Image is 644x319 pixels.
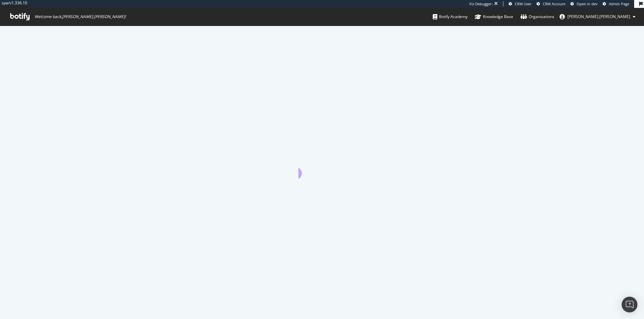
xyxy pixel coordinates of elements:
[609,1,629,6] span: Admin Page
[515,1,532,6] span: CRM User
[570,1,598,7] a: Open in dev
[509,1,532,7] a: CRM User
[577,1,598,6] span: Open in dev
[475,13,513,20] div: Knowledge Base
[537,1,565,7] a: CRM Account
[622,297,637,312] div: Open Intercom Messenger
[433,13,468,20] div: Botify Academy
[520,13,554,20] div: Organizations
[520,8,554,26] a: Organizations
[298,155,346,179] div: animation
[475,8,513,26] a: Knowledge Base
[567,14,630,19] span: ryan.flanagan
[34,14,126,19] span: Welcome back, [PERSON_NAME].[PERSON_NAME] !
[543,1,565,6] span: CRM Account
[433,8,468,26] a: Botify Academy
[469,1,493,7] div: Viz Debugger:
[603,1,629,7] a: Admin Page
[554,11,641,22] button: [PERSON_NAME].[PERSON_NAME]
